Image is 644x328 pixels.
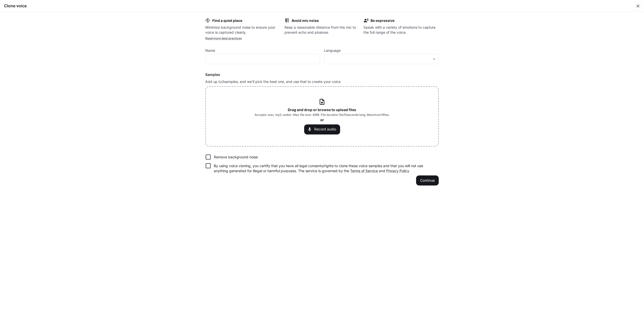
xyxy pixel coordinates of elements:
b: Find a quiet place [212,18,242,23]
p: Minimize background noise to ensure your voice is captured clearly. [205,25,280,35]
button: Record audio [304,124,340,134]
p: By using voice cloning, you certify that you have all legal consents/rights to clone these voice ... [214,163,435,173]
button: Continue [416,175,439,185]
b: Be expressive [371,18,394,23]
p: Language [324,49,341,52]
p: Speak with a variety of emotions to capture the full range of the voice. [364,25,439,35]
b: or [320,118,324,122]
p: Remove background noise [214,155,258,160]
b: Drag and drop or browse to upload files [288,108,356,112]
p: Name [205,49,215,52]
a: Privacy Policy [386,169,409,173]
p: Keep a reasonable distance from the mic to prevent echo and plosives. [285,25,360,35]
h5: Clone voice [4,3,27,9]
b: Avoid mic noise [292,18,319,23]
a: Read more best practices [205,36,242,40]
h6: Samples [205,72,439,77]
p: Add up to 3 samples, and we'll pick the best one, and use that to create your voice [205,79,439,84]
span: Accepts: wav, mp3, webm. Max file size: 4MB. File duration 5 to 15 seconds long. Maximum 3 files. [255,112,389,117]
div: ​ [324,57,438,62]
a: Terms of Service [350,169,378,173]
